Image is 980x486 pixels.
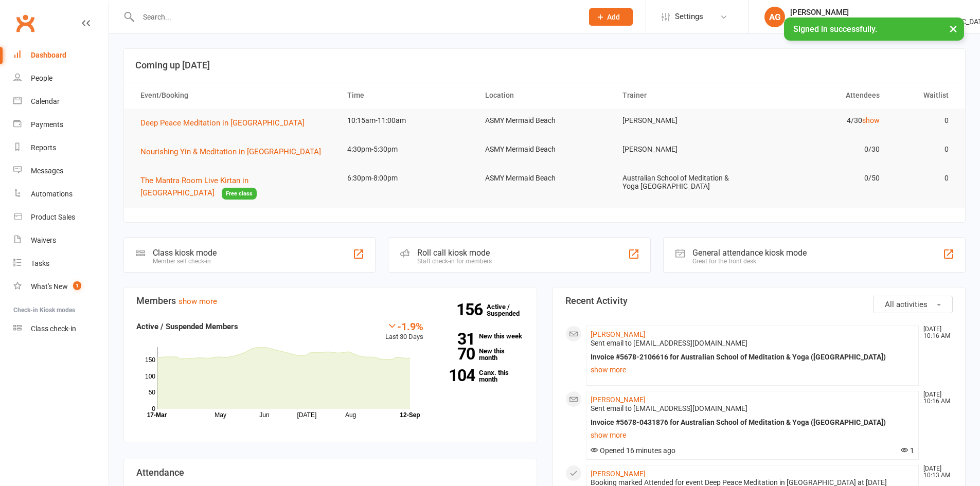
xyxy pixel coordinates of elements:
[487,296,532,325] a: 156Active / Suspended
[565,296,953,306] h3: Recent Activity
[73,281,81,290] span: 1
[135,10,576,24] input: Search...
[591,404,747,412] span: Sent email to [EMAIL_ADDRESS][DOMAIN_NAME]
[13,136,109,159] a: Reports
[13,275,109,298] a: What's New1
[439,331,475,347] strong: 31
[13,252,109,275] a: Tasks
[338,166,476,190] td: 6:30pm-8:00pm
[140,117,312,129] button: Deep Peace Meditation in [GEOGRAPHIC_DATA]
[31,97,60,105] div: Calendar
[417,248,492,258] div: Roll call kiosk mode
[13,317,109,340] a: Class kiosk mode
[675,5,703,28] span: Settings
[613,137,751,161] td: [PERSON_NAME]
[31,167,63,175] div: Messages
[889,82,958,109] th: Waitlist
[140,147,321,156] span: Nourishing Yin & Meditation in [GEOGRAPHIC_DATA]
[591,353,915,362] div: Invoice #5678-2106616 for Australian School of Meditation & Yoga ([GEOGRAPHIC_DATA])
[13,159,109,183] a: Messages
[591,470,646,478] a: [PERSON_NAME]
[31,143,56,152] div: Reports
[476,109,614,133] td: ASMY Mermaid Beach
[944,17,963,40] button: ×
[873,296,953,313] button: All activities
[385,320,423,343] div: Last 30 Days
[140,118,305,128] span: Deep Peace Meditation in [GEOGRAPHIC_DATA]
[591,339,747,347] span: Sent email to [EMAIL_ADDRESS][DOMAIN_NAME]
[338,137,476,161] td: 4:30pm-5:30pm
[12,10,38,36] a: Clubworx
[31,259,49,267] div: Tasks
[153,248,217,258] div: Class kiosk mode
[13,90,109,113] a: Calendar
[136,296,524,306] h3: Members
[591,418,915,427] div: Invoice #5678-0431876 for Australian School of Meditation & Yoga ([GEOGRAPHIC_DATA])
[692,248,807,258] div: General attendance kiosk mode
[591,330,646,338] a: [PERSON_NAME]
[136,467,524,478] h3: Attendance
[613,82,751,109] th: Trainer
[385,320,423,332] div: -1.9%
[13,229,109,252] a: Waivers
[692,258,807,265] div: Great for the front desk
[793,24,877,34] span: Signed in successfully.
[13,44,109,67] a: Dashboard
[140,176,248,197] span: The Mantra Room Live Kirtan in [GEOGRAPHIC_DATA]
[456,302,487,317] strong: 156
[439,368,475,383] strong: 104
[591,395,646,404] a: [PERSON_NAME]
[918,465,952,479] time: [DATE] 10:13 AM
[135,60,954,70] h3: Coming up [DATE]
[591,428,915,442] a: show more
[589,8,633,26] button: Add
[889,109,958,133] td: 0
[13,113,109,136] a: Payments
[31,74,52,82] div: People
[885,300,928,309] span: All activities
[901,446,914,455] span: 1
[591,446,675,455] span: Opened 16 minutes ago
[140,174,329,200] button: The Mantra Room Live Kirtan in [GEOGRAPHIC_DATA]Free class
[751,166,889,190] td: 0/50
[476,82,614,109] th: Location
[751,82,889,109] th: Attendees
[439,348,524,361] a: 70New this month
[439,346,475,362] strong: 70
[31,190,73,198] div: Automations
[607,13,620,21] span: Add
[591,363,915,377] a: show more
[338,109,476,133] td: 10:15am-11:00am
[13,206,109,229] a: Product Sales
[476,137,614,161] td: ASMY Mermaid Beach
[153,258,217,265] div: Member self check-in
[476,166,614,190] td: ASMY Mermaid Beach
[179,297,217,306] a: show more
[862,116,880,124] a: show
[140,146,328,158] button: Nourishing Yin & Meditation in [GEOGRAPHIC_DATA]
[613,109,751,133] td: [PERSON_NAME]
[31,236,56,244] div: Waivers
[13,67,109,90] a: People
[889,137,958,161] td: 0
[889,166,958,190] td: 0
[417,258,492,265] div: Staff check-in for members
[751,137,889,161] td: 0/30
[31,51,66,59] div: Dashboard
[13,183,109,206] a: Automations
[136,322,238,331] strong: Active / Suspended Members
[31,325,76,333] div: Class check-in
[31,120,63,129] div: Payments
[613,166,751,199] td: Australian School of Meditation & Yoga [GEOGRAPHIC_DATA]
[131,82,338,109] th: Event/Booking
[764,7,785,27] div: AG
[439,369,524,383] a: 104Canx. this month
[31,282,68,291] div: What's New
[918,326,952,339] time: [DATE] 10:16 AM
[751,109,889,133] td: 4/30
[439,333,524,339] a: 31New this week
[31,213,75,221] div: Product Sales
[338,82,476,109] th: Time
[918,391,952,405] time: [DATE] 10:16 AM
[222,188,257,200] span: Free class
